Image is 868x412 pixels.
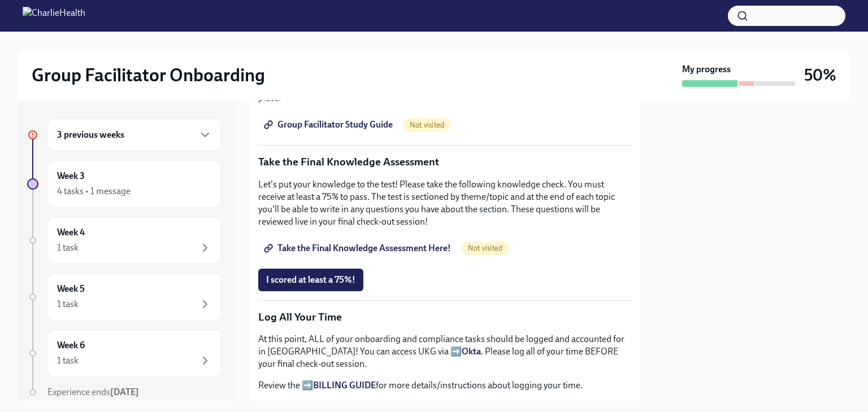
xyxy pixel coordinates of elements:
[27,217,222,264] a: Week 41 task
[266,119,393,130] span: Group Facilitator Study Guide
[258,178,632,228] p: Let's put your knowledge to the test! Please take the following knowledge check. You must receive...
[462,346,481,357] a: Okta
[27,160,222,208] a: Week 34 tasks • 1 message
[258,310,632,325] p: Log All Your Time
[313,380,376,391] a: BILLING GUIDE
[57,129,124,141] h6: 3 previous weeks
[57,283,85,295] h6: Week 5
[258,237,459,260] a: Take the Final Knowledge Assessment Here!
[258,269,363,291] button: I scored at least a 75%!
[266,243,451,254] span: Take the Final Knowledge Assessment Here!
[47,387,139,397] span: Experience ends
[27,273,222,321] a: Week 51 task
[110,387,139,397] strong: [DATE]
[57,339,85,352] h6: Week 6
[266,274,355,286] span: I scored at least a 75%!
[461,244,509,252] span: Not visited
[27,330,222,377] a: Week 61 task
[258,333,632,370] p: At this point, ALL of your onboarding and compliance tasks should be logged and accounted for in ...
[57,354,79,367] div: 1 task
[23,7,85,25] img: CharlieHealth
[47,119,222,151] div: 3 previous weeks
[57,242,79,254] div: 1 task
[57,185,131,198] div: 4 tasks • 1 message
[403,121,451,129] span: Not visited
[57,226,85,239] h6: Week 4
[57,298,79,310] div: 1 task
[258,113,401,136] a: Group Facilitator Study Guide
[32,64,265,86] h2: Group Facilitator Onboarding
[682,63,731,76] strong: My progress
[804,65,836,85] h3: 50%
[258,379,632,392] p: Review the ➡️ for more details/instructions about logging your time.
[258,155,632,169] p: Take the Final Knowledge Assessment
[57,170,85,182] h6: Week 3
